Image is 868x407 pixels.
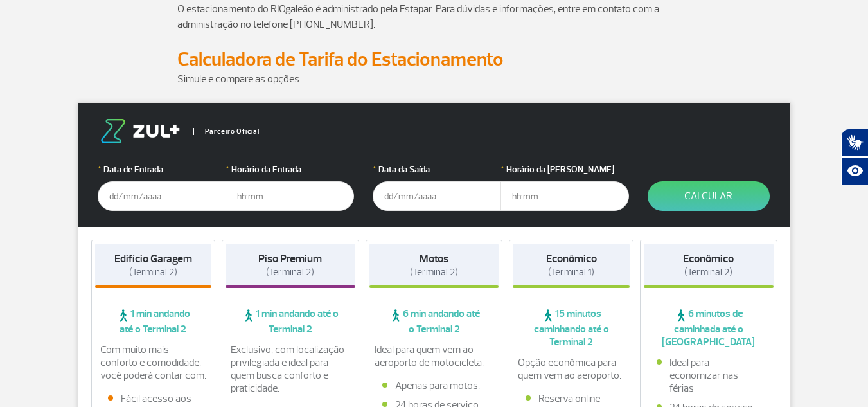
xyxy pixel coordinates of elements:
span: (Terminal 2) [684,266,732,278]
p: Simule e compare as opções. [177,71,691,87]
strong: Motos [420,252,448,266]
span: 1 min andando até o Terminal 2 [95,307,212,336]
span: 1 min andando até o Terminal 2 [226,307,355,336]
input: hh:mm [500,181,629,211]
li: Ideal para economizar nas férias [657,356,761,395]
input: hh:mm [226,181,354,211]
strong: Econômico [546,252,597,266]
div: Plugin de acessibilidade da Hand Talk. [841,129,868,185]
span: 15 minutos caminhando até o Terminal 2 [513,307,630,348]
span: 6 minutos de caminhada até o [GEOGRAPHIC_DATA] [644,307,774,348]
strong: Piso Premium [258,252,322,266]
span: (Terminal 2) [266,266,314,278]
label: Horário da Entrada [226,163,354,176]
span: (Terminal 2) [410,266,458,278]
p: O estacionamento do RIOgaleão é administrado pela Estapar. Para dúvidas e informações, entre em c... [177,1,691,32]
button: Calcular [648,181,770,211]
p: Com muito mais conforto e comodidade, você poderá contar com: [100,343,207,382]
span: Parceiro Oficial [193,128,260,135]
h2: Calculadora de Tarifa do Estacionamento [177,48,691,71]
button: Abrir tradutor de língua de sinais. [841,129,868,157]
button: Abrir recursos assistivos. [841,157,868,185]
span: (Terminal 1) [548,266,594,278]
p: Exclusivo, com localização privilegiada e ideal para quem busca conforto e praticidade. [231,343,350,395]
label: Horário da [PERSON_NAME] [500,163,629,176]
span: 6 min andando até o Terminal 2 [369,307,499,336]
span: (Terminal 2) [129,266,177,278]
strong: Econômico [683,252,734,266]
strong: Edifício Garagem [114,252,192,266]
img: logo-zul.png [98,119,182,143]
input: dd/mm/aaaa [373,181,501,211]
p: Ideal para quem vem ao aeroporto de motocicleta. [375,343,494,369]
label: Data de Entrada [98,163,226,176]
label: Data da Saída [373,163,501,176]
input: dd/mm/aaaa [98,181,226,211]
li: Reserva online [526,392,617,405]
li: Apenas para motos. [382,379,486,392]
p: Opção econômica para quem vem ao aeroporto. [518,356,624,382]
